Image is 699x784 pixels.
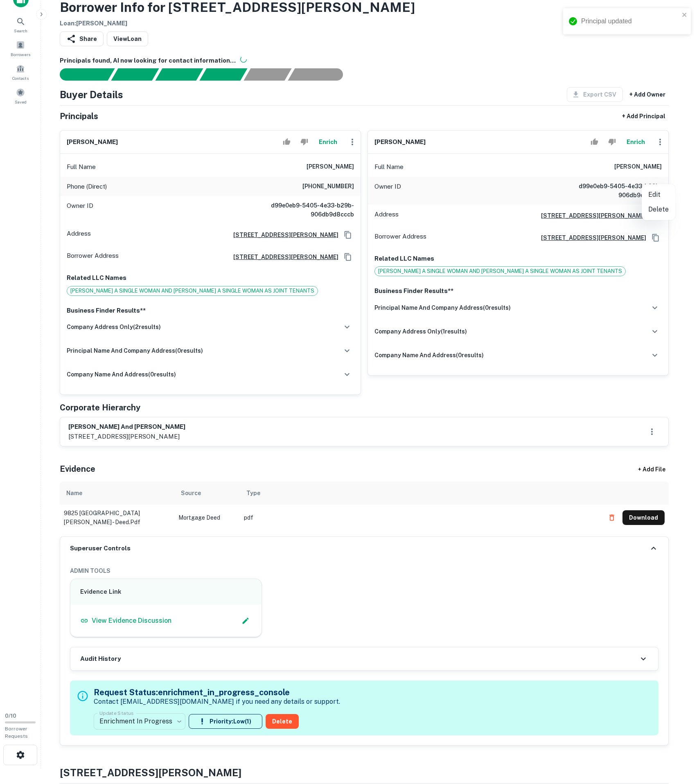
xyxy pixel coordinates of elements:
li: Delete [642,202,675,217]
div: Principal updated [581,16,679,26]
button: close [682,11,688,19]
li: Edit [642,187,675,202]
iframe: Chat Widget [658,719,699,758]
